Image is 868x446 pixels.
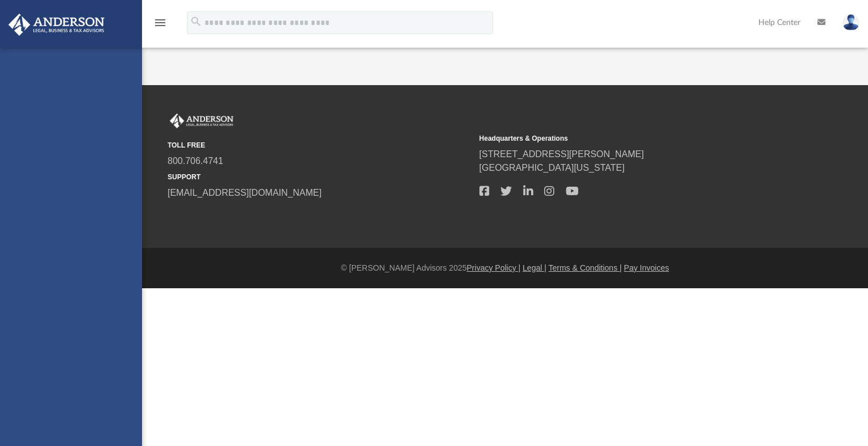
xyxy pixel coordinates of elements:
small: Headquarters & Operations [479,133,783,144]
a: Legal | [523,263,546,272]
a: menu [153,22,167,30]
img: User Pic [842,14,859,31]
a: Privacy Policy | [467,263,521,272]
img: Anderson Advisors Platinum Portal [5,14,108,36]
img: Anderson Advisors Platinum Portal [168,113,236,128]
a: 800.706.4741 [168,156,223,166]
div: © [PERSON_NAME] Advisors 2025 [142,262,868,274]
i: search [190,15,202,28]
a: Terms & Conditions | [549,263,622,272]
a: [EMAIL_ADDRESS][DOMAIN_NAME] [168,188,322,197]
i: menu [153,16,167,30]
small: TOLL FREE [168,140,471,150]
a: [STREET_ADDRESS][PERSON_NAME] [479,149,644,159]
a: Pay Invoices [624,263,669,272]
a: [GEOGRAPHIC_DATA][US_STATE] [479,163,625,172]
small: SUPPORT [168,172,471,182]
